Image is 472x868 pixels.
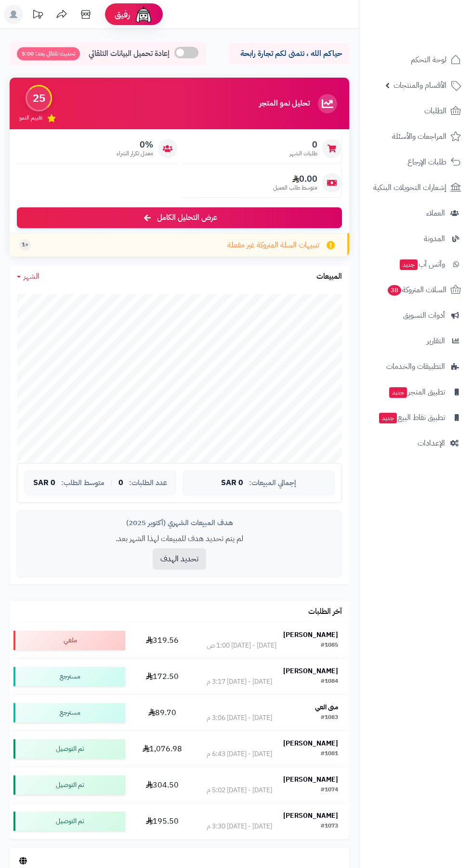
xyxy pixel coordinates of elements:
[321,677,338,687] div: #1084
[129,695,196,731] td: 89.70
[129,731,196,767] td: 1,076.98
[13,631,125,650] div: ملغي
[321,822,338,831] div: #1073
[365,150,466,174] a: طلبات الإرجاع
[13,739,125,759] div: تم التوصيل
[221,479,243,488] span: 0 SAR
[316,272,342,281] h3: المبيعات
[392,130,446,143] span: المراجعات والأسئلة
[389,387,407,398] span: جديد
[110,479,113,487] span: |
[321,786,338,795] div: #1074
[289,139,317,150] span: 0
[388,385,445,399] span: تطبيق المتجر
[365,227,466,250] a: المدونة
[365,406,466,429] a: تطبيق نقاط البيعجديد
[25,533,334,544] p: لم يتم تحديد هدف للمبيعات لهذا الشهر بعد.
[117,149,153,158] span: معدل تكرار الشراء
[427,334,445,348] span: التقارير
[387,285,401,296] span: 38
[26,5,50,27] a: تحديثات المنصة
[283,630,338,640] strong: [PERSON_NAME]
[283,774,338,785] strong: [PERSON_NAME]
[365,432,466,455] a: الإعدادات
[207,713,272,723] div: [DATE] - [DATE] 3:06 م
[365,125,466,148] a: المراجعات والأسئلة
[365,355,466,378] a: التطبيقات والخدمات
[315,702,338,712] strong: منى العي
[386,360,445,373] span: التطبيقات والخدمات
[89,48,170,59] span: إعادة تحميل البيانات التلقائي
[22,241,28,249] span: +1
[365,176,466,199] a: إشعارات التحويلات البنكية
[365,329,466,353] a: التقارير
[129,479,167,487] span: عدد الطلبات:
[379,413,397,423] span: جديد
[407,155,446,169] span: طلبات الإرجاع
[283,811,338,821] strong: [PERSON_NAME]
[227,240,319,251] span: تنبيهات السلة المتروكة غير مفعلة
[373,181,446,194] span: إشعارات التحويلات البنكية
[17,271,39,282] a: الشهر
[365,48,466,71] a: لوحة التحكم
[283,666,338,676] strong: [PERSON_NAME]
[365,253,466,276] a: وآتس آبجديد
[399,258,445,271] span: وآتس آب
[273,174,317,184] span: 0.00
[25,518,334,528] div: هدف المبيعات الشهري (أكتوبر 2025)
[61,479,105,487] span: متوسط الطلب:
[365,99,466,122] a: الطلبات
[24,271,39,282] span: الشهر
[259,99,310,108] h3: تحليل نمو المتجر
[365,304,466,327] a: أدوات التسويق
[321,641,338,651] div: #1085
[378,411,445,424] span: تطبيق نقاط البيع
[400,259,418,270] span: جديد
[157,212,217,223] span: عرض التحليل الكامل
[365,278,466,301] a: السلات المتروكة38
[411,53,446,67] span: لوحة التحكم
[117,139,153,150] span: 0%
[33,479,55,488] span: 0 SAR
[283,738,338,748] strong: [PERSON_NAME]
[365,202,466,225] a: العملاء
[403,309,445,322] span: أدوات التسويق
[17,47,80,60] span: تحديث تلقائي بعد: 5:00
[207,677,272,687] div: [DATE] - [DATE] 3:17 م
[289,149,317,158] span: طلبات الشهر
[207,749,272,759] div: [DATE] - [DATE] 6:43 م
[13,775,125,795] div: تم التوصيل
[13,667,125,686] div: مسترجع
[129,659,196,694] td: 172.50
[207,822,272,831] div: [DATE] - [DATE] 3:30 م
[153,548,206,570] button: تحديد الهدف
[13,812,125,831] div: تم التوصيل
[406,19,463,40] img: logo-2.png
[207,641,276,651] div: [DATE] - [DATE] 1:00 ص
[249,479,296,487] span: إجمالي المبيعات:
[393,79,446,92] span: الأقسام والمنتجات
[321,713,338,723] div: #1083
[424,232,445,245] span: المدونة
[426,206,445,220] span: العملاء
[273,184,317,192] span: متوسط طلب العميل
[17,207,342,228] a: عرض التحليل الكامل
[321,749,338,759] div: #1081
[129,767,196,803] td: 304.50
[134,5,153,24] img: ai-face.png
[13,703,125,722] div: مسترجع
[118,479,123,488] span: 0
[418,436,445,450] span: الإعدادات
[424,104,446,118] span: الطلبات
[387,283,446,297] span: السلات المتروكة
[207,786,272,795] div: [DATE] - [DATE] 5:02 م
[19,114,42,122] span: تقييم النمو
[129,623,196,658] td: 319.56
[115,9,130,20] span: رفيق
[308,608,342,616] h3: آخر الطلبات
[365,380,466,404] a: تطبيق المتجرجديد
[236,48,342,59] p: حياكم الله ، نتمنى لكم تجارة رابحة
[129,803,196,839] td: 195.50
